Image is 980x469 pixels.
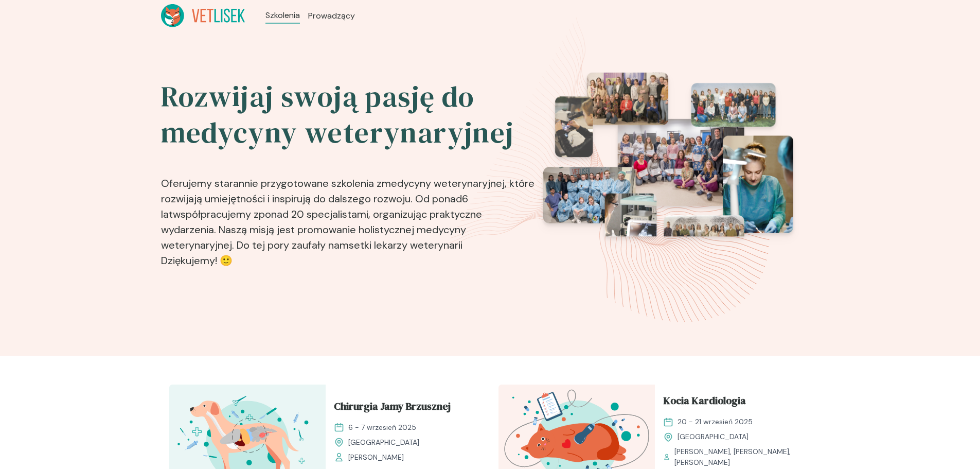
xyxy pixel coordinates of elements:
[161,79,537,151] h2: Rozwijaj swoją pasję do medycyny weterynaryjnej
[674,446,803,468] span: [PERSON_NAME], [PERSON_NAME], [PERSON_NAME]
[259,207,368,221] b: ponad 20 specjalistami
[678,431,749,442] span: [GEOGRAPHIC_DATA]
[348,422,416,433] span: 6 - 7 wrzesień 2025
[663,393,746,412] span: Kocia Kardiologia
[382,177,505,190] b: medycyny weterynaryjnej
[265,9,300,22] a: Szkolenia
[161,159,537,272] p: Oferujemy starannie przygotowane szkolenia z , które rozwijają umiejętności i inspirują do dalsze...
[663,393,803,412] a: Kocia Kardiologia
[334,398,474,418] a: Chirurgia Jamy Brzusznej
[348,437,419,448] span: [GEOGRAPHIC_DATA]
[349,238,462,252] b: setki lekarzy weterynarii
[678,416,753,427] span: 20 - 21 wrzesień 2025
[334,398,451,418] span: Chirurgia Jamy Brzusznej
[348,452,404,463] span: [PERSON_NAME]
[308,10,355,22] a: Prowadzący
[543,73,793,276] img: eventsPhotosRoll2.png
